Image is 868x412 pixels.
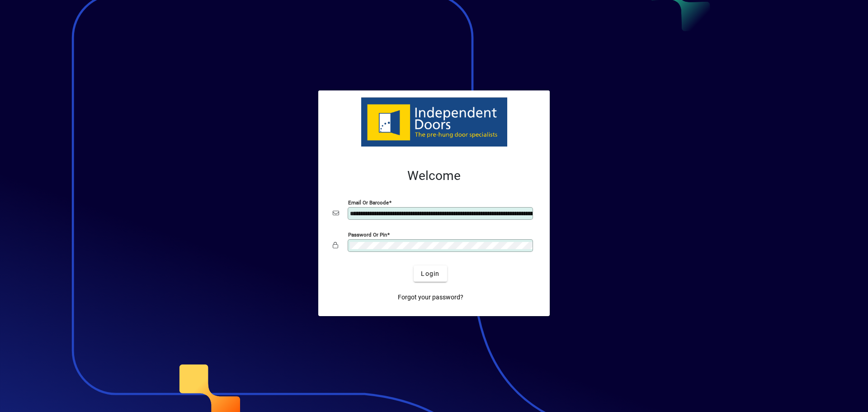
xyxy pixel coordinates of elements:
[333,168,535,184] h2: Welcome
[348,199,389,206] mat-label: Email or Barcode
[398,293,463,302] span: Forgot your password?
[414,265,447,282] button: Login
[394,289,467,305] a: Forgot your password?
[348,232,387,238] mat-label: Password or Pin
[421,269,439,279] span: Login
